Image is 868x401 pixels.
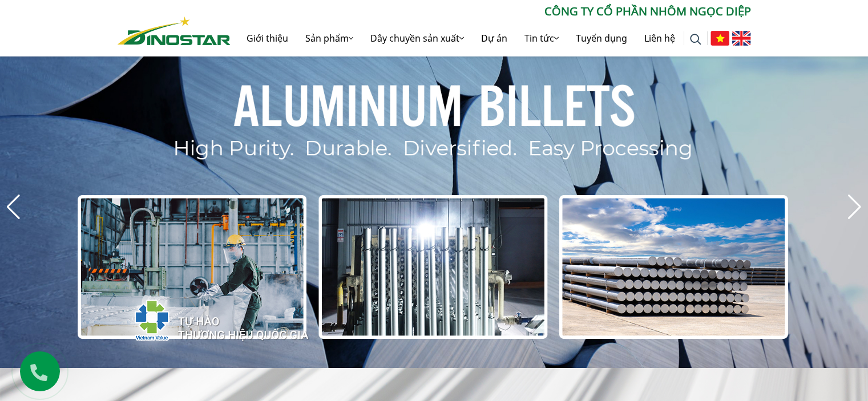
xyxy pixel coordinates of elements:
[231,3,751,20] p: CÔNG TY CỔ PHẦN NHÔM NGỌC DIỆP
[297,20,362,56] a: Sản phẩm
[6,195,21,220] div: Previous slide
[710,31,729,46] img: Tiếng Việt
[118,17,231,45] img: Nhôm Dinostar
[362,20,473,56] a: Dây chuyền sản xuất
[690,34,701,45] img: search
[636,20,684,56] a: Liên hệ
[847,195,862,220] div: Next slide
[732,31,751,46] img: English
[118,14,231,44] a: Nhôm Dinostar
[567,20,636,56] a: Tuyển dụng
[100,279,310,357] img: thqg
[473,20,516,56] a: Dự án
[238,20,297,56] a: Giới thiệu
[516,20,567,56] a: Tin tức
